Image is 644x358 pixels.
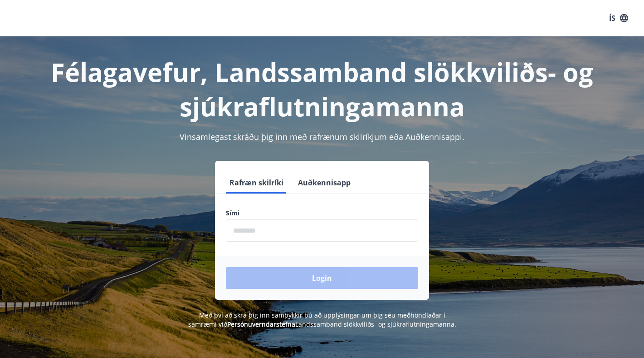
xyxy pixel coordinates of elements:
[226,209,418,218] label: Sími
[226,172,287,194] button: Rafræn skilríki
[11,55,633,124] h1: Félagavefur, Landssamband slökkviliðs- og sjúkraflutningamanna
[294,172,354,194] button: Auðkennisapp
[604,10,633,26] button: ÍS
[227,320,295,328] a: Persónuverndarstefna
[188,311,456,328] span: Með því að skrá þig inn samþykkir þú að upplýsingar um þig séu meðhöndlaðar í samræmi við Landssa...
[180,131,464,142] span: Vinsamlegast skráðu þig inn með rafrænum skilríkjum eða Auðkennisappi.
